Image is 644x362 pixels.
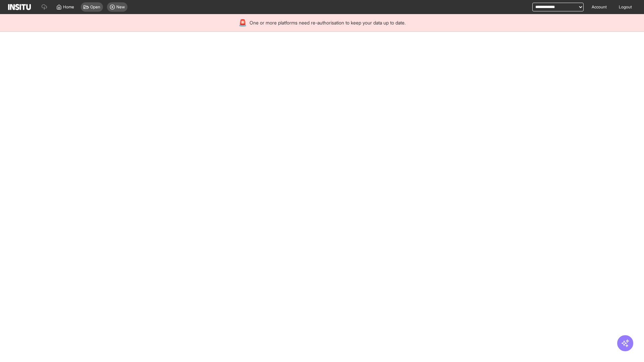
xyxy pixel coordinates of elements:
[90,4,100,10] span: Open
[238,18,247,27] div: 🚨
[116,4,125,10] span: New
[8,4,31,10] img: Logo
[63,4,74,10] span: Home
[250,19,406,26] span: One or more platforms need re-authorisation to keep your data up to date.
